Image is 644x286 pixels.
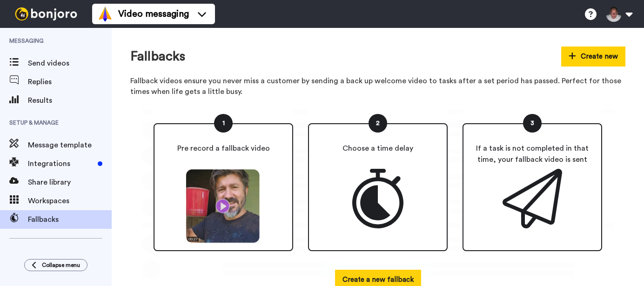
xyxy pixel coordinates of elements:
p: If a task is not completed in that time, your fallback video is sent [471,143,594,165]
img: bj-logo-header-white.svg [11,7,81,20]
span: Integrations [28,158,94,169]
span: Video messaging [118,7,189,20]
h1: Fallbacks [130,49,185,64]
div: 2 [369,114,387,133]
span: Results [28,95,112,106]
span: Workspaces [28,195,112,206]
p: Choose a time delay [342,143,413,154]
span: Collapse menu [42,261,80,269]
div: 1 [214,114,233,133]
span: Replies [28,76,112,87]
span: Send videos [28,58,112,69]
span: Message template [28,140,112,151]
img: vm-color.svg [98,7,113,21]
p: Fallback videos ensure you never miss a customer by sending a back up welcome video to tasks afte... [130,76,625,97]
button: Collapse menu [24,259,87,271]
p: Pre record a fallback video [177,143,270,154]
img: matt.png [182,169,264,243]
button: Create new [561,47,625,67]
span: Share library [28,177,112,188]
div: 3 [523,114,542,133]
span: Fallbacks [28,214,112,225]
